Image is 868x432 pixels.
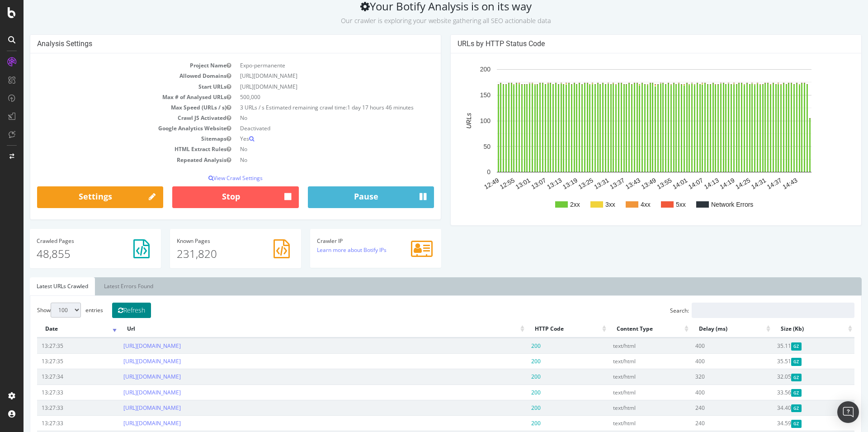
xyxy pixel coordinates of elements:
[508,342,517,350] span: 200
[153,238,271,244] h4: Pages Known
[538,176,556,190] text: 13:19
[601,176,618,190] text: 13:43
[14,155,212,165] td: Repeated Analysis
[508,389,517,396] span: 200
[664,176,681,190] text: 14:07
[749,400,831,415] td: 34.40
[652,201,662,208] text: 5xx
[6,277,71,295] a: Latest URLs Crawled
[293,238,411,244] h4: Crawler IP
[749,320,831,338] th: Size (Kb): activate to sort column ascending
[212,144,410,154] td: No
[89,303,127,318] button: Refresh
[27,303,57,318] select: Showentries
[14,320,95,338] th: Date: activate to sort column ascending
[100,373,157,380] a: [URL][DOMAIN_NAME]
[212,133,410,144] td: Yes
[14,415,95,431] td: 13:27:33
[585,320,667,338] th: Content Type: activate to sort column ascending
[13,238,131,244] h4: Pages Crawled
[749,353,831,369] td: 35.51
[459,176,477,190] text: 12:49
[506,176,524,190] text: 13:07
[14,81,212,92] td: Start URLs
[14,369,95,384] td: 13:27:34
[14,39,410,48] h4: Analysis Settings
[434,60,827,218] svg: A chart.
[585,415,667,431] td: text/html
[14,102,212,113] td: Max Speed (URLs / s)
[95,320,503,338] th: Url: activate to sort column ascending
[688,201,730,208] text: Network Errors
[508,419,517,427] span: 200
[616,176,634,190] text: 13:49
[585,338,667,353] td: text/html
[646,303,831,318] label: Search:
[617,201,627,208] text: 4xx
[585,369,667,384] td: text/html
[14,60,212,71] td: Project Name
[212,60,410,71] td: Expo-permanente
[100,357,157,365] a: [URL][DOMAIN_NAME]
[632,176,650,190] text: 13:55
[212,92,410,102] td: 500,000
[442,113,449,129] text: URLs
[14,303,80,318] label: Show entries
[585,385,667,400] td: text/html
[522,176,540,190] text: 13:13
[491,176,508,190] text: 13:01
[749,385,831,400] td: 33.56
[648,176,665,190] text: 14:01
[547,201,557,208] text: 2xx
[768,420,778,427] span: Gzipped Content
[153,246,271,261] p: 231,820
[100,419,157,427] a: [URL][DOMAIN_NAME]
[212,81,410,92] td: [URL][DOMAIN_NAME]
[667,369,749,384] td: 320
[14,71,212,81] td: Allowed Domains
[508,373,517,380] span: 200
[768,342,778,350] span: Gzipped Content
[212,123,410,133] td: Deactivated
[749,369,831,384] td: 32.05
[742,176,759,190] text: 14:37
[768,358,778,366] span: Gzipped Content
[74,277,137,295] a: Latest Errors Found
[585,400,667,415] td: text/html
[508,404,517,412] span: 200
[212,113,410,123] td: No
[667,400,749,415] td: 240
[667,385,749,400] td: 400
[837,401,859,423] div: Open Intercom Messenger
[460,143,467,150] text: 50
[293,246,363,254] a: Learn more about Botify IPs
[768,374,778,381] span: Gzipped Content
[457,91,467,99] text: 150
[667,415,749,431] td: 240
[14,338,95,353] td: 13:27:35
[768,389,778,397] span: Gzipped Content
[284,186,410,208] button: Pause
[149,186,275,208] button: Stop
[758,176,775,190] text: 14:43
[463,169,467,176] text: 0
[100,389,157,396] a: [URL][DOMAIN_NAME]
[711,176,728,190] text: 14:25
[100,404,157,412] a: [URL][DOMAIN_NAME]
[667,338,749,353] td: 400
[212,71,410,81] td: [URL][DOMAIN_NAME]
[582,201,592,208] text: 3xx
[14,133,212,144] td: Sitemaps
[100,342,157,350] a: [URL][DOMAIN_NAME]
[726,176,744,190] text: 14:31
[695,176,712,190] text: 14:19
[668,303,831,318] input: Search:
[13,246,131,261] p: 48,855
[679,176,697,190] text: 14:13
[503,320,585,338] th: HTTP Code: activate to sort column ascending
[585,353,667,369] td: text/html
[212,155,410,165] td: No
[324,104,390,111] span: 1 day 17 hours 46 minutes
[457,66,467,73] text: 200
